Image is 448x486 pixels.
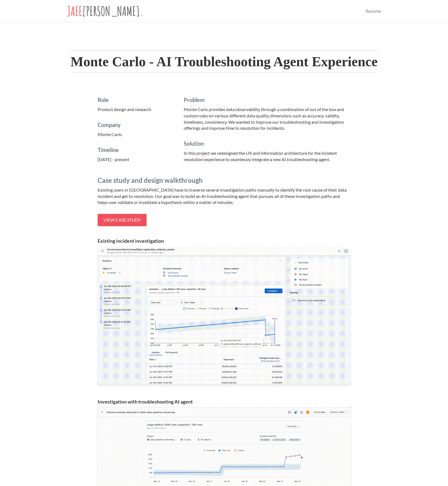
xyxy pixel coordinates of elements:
[98,214,147,226] a: View case study
[98,96,180,104] h4: Role
[98,399,193,405] span: Investigation with troubleshooting AI agent
[184,140,350,147] h4: Solution
[98,247,351,384] img: Existing incident investigation
[82,3,140,19] span: [PERSON_NAME]
[103,217,141,222] span: View case study
[98,238,164,244] span: Existing incident investigation
[98,187,351,206] p: Existing users in [GEOGRAPHIC_DATA] have to traverse several investigation paths manually to iden...
[98,176,203,184] span: Case study and design walkthrough
[184,150,350,163] p: In this project we redesigned the UX and information architecture for the incident resolution exp...
[70,50,378,73] h2: Monte Carlo - AI Troubleshooting Agent Experience
[98,146,180,154] h4: Timeline
[98,156,180,163] p: [DATE] - present
[98,131,180,138] p: Monte Carlo
[98,106,180,113] p: Product design and research
[98,121,180,129] h4: Company
[184,96,350,104] h4: Problem
[184,106,350,131] p: Monte Carlo provides data observability through a combination of out of the box and custom rules ...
